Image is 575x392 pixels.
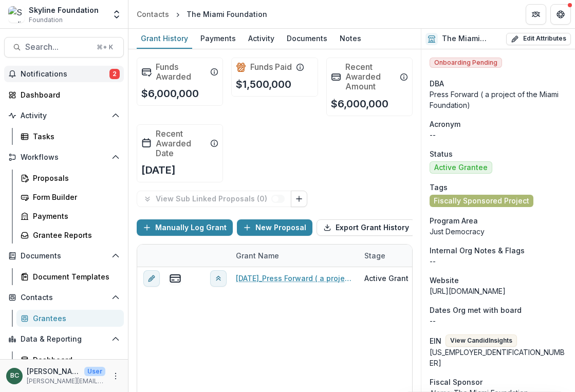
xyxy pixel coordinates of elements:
div: Stage [358,250,392,261]
span: Contacts [21,293,107,302]
a: Documents [283,29,331,49]
a: Grant History [137,29,192,49]
button: View linked parent [210,270,227,287]
p: -- [430,129,567,140]
h2: Funds Awarded [156,62,206,82]
p: [PERSON_NAME] [27,366,80,377]
button: More [109,370,122,382]
a: [URL][DOMAIN_NAME] [430,287,506,295]
div: The Miami Foundation [187,9,267,20]
div: Notes [336,31,365,46]
a: Dashboard [16,351,124,368]
a: Payments [196,29,240,49]
span: Active Grantee [434,163,488,172]
h2: Funds Paid [250,62,292,72]
span: Data & Reporting [21,335,107,344]
span: Search... [25,42,90,52]
a: Grantee Reports [16,227,124,244]
div: Grant History [137,31,192,46]
h2: Recent Awarded Amount [345,62,396,92]
button: Open Contacts [4,289,124,306]
button: Open entity switcher [109,4,124,25]
p: -- [430,256,567,267]
button: Link Grants [291,191,307,207]
span: Fiscally Sponsored Project [434,197,529,206]
span: Tags [430,182,448,193]
span: DBA [430,78,444,89]
p: EIN [430,335,441,346]
button: Edit Attributes [506,33,571,45]
div: Dashboard [21,89,116,100]
a: Grantees [16,310,124,327]
button: Open Activity [4,107,124,124]
div: Press Forward ( a project of the Miami Foundation) [430,89,567,110]
div: ⌘ + K [95,42,115,53]
span: Foundation [29,15,63,25]
div: Activity [244,31,279,46]
span: Website [430,275,459,286]
div: Tasks [33,131,116,142]
p: [DATE] [141,162,176,178]
span: Acronym [430,119,460,129]
a: Form Builder [16,189,124,206]
div: Stage [358,245,435,267]
a: Proposals [16,170,124,186]
a: Notes [336,29,365,49]
p: View Sub Linked Proposals ( 0 ) [156,195,271,203]
button: Open Documents [4,248,124,264]
p: $6,000,000 [141,86,199,101]
span: 2 [109,69,120,79]
h2: Recent Awarded Date [156,129,206,159]
a: [DATE]_Press Forward ( a project of the Miami Foundation)_6000000 [236,273,352,284]
div: Form Builder [33,192,116,202]
p: -- [430,315,567,326]
p: $6,000,000 [331,96,388,111]
span: Fiscal Sponsor [430,377,483,387]
a: Contacts [133,7,173,22]
div: Active Grant [364,273,409,284]
div: Payments [196,31,240,46]
a: Dashboard [4,86,124,103]
button: Open Data & Reporting [4,331,124,347]
div: Contacts [137,9,169,20]
button: edit [143,270,160,287]
span: Status [430,148,453,159]
img: Skyline Foundation [8,6,25,23]
button: Export Grant History [317,219,416,236]
a: Document Templates [16,268,124,285]
p: [PERSON_NAME][EMAIL_ADDRESS][DOMAIN_NAME] [27,377,105,386]
h2: The Miami Foundation [442,34,502,43]
div: Grant Name [230,245,358,267]
span: Program Area [430,215,478,226]
button: Open Workflows [4,149,124,165]
div: Payments [33,211,116,221]
span: Documents [21,252,107,260]
div: Documents [283,31,331,46]
p: $1,500,000 [236,77,291,92]
span: Dates Org met with board [430,305,522,315]
div: Dashboard [33,354,116,365]
button: Get Help [550,4,571,25]
div: Document Templates [33,271,116,282]
span: Internal Org Notes & Flags [430,245,525,256]
div: Skyline Foundation [29,5,99,15]
button: view-payments [169,272,181,285]
span: Workflows [21,153,107,162]
div: Grantee Reports [33,230,116,240]
a: Payments [16,208,124,225]
div: Proposals [33,173,116,183]
button: View CandidInsights [446,334,517,347]
div: Grantees [33,313,116,324]
button: Notifications2 [4,66,124,82]
button: Search... [4,37,124,58]
a: Tasks [16,128,124,145]
a: Activity [244,29,279,49]
span: Activity [21,111,107,120]
button: Partners [526,4,546,25]
nav: breadcrumb [133,7,271,22]
span: Notifications [21,70,109,79]
span: Onboarding Pending [430,58,502,68]
div: Grant Name [230,250,285,261]
div: [US_EMPLOYER_IDENTIFICATION_NUMBER] [430,347,567,368]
